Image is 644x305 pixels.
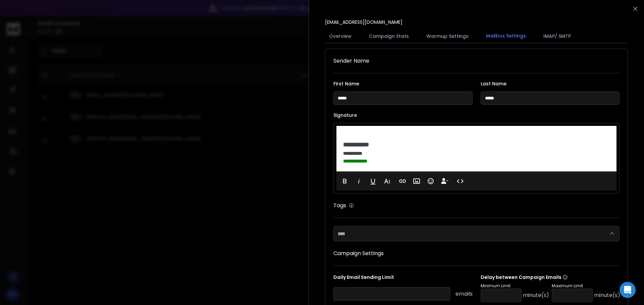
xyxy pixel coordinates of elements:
p: [EMAIL_ADDRESS][DOMAIN_NAME] [325,19,402,25]
h1: Campaign Settings [333,249,620,257]
button: More Text [381,174,393,188]
p: minute(s) [594,291,620,299]
div: Open Intercom Messenger [620,282,636,298]
button: Emoticons [424,174,437,188]
p: Delay between Campaign Emails [481,274,620,281]
button: IMAP/ SMTP [539,29,575,44]
label: First Name [333,81,473,86]
p: minute(s) [523,291,549,299]
p: Maximum Limit [552,283,620,289]
button: Code View [454,174,467,188]
button: Mailbox Settings [482,28,530,44]
button: Underline (Ctrl+U) [367,174,379,188]
button: Insert Unsubscribe Link [438,174,451,188]
label: Signature [333,113,620,118]
button: Overview [325,29,356,44]
p: Daily Email Sending Limit [333,274,473,283]
h1: Sender Name [333,57,620,65]
p: Minimum Limit [481,283,549,289]
button: Bold (Ctrl+B) [338,174,351,188]
button: Insert Image (Ctrl+P) [410,174,423,188]
p: emails [455,290,473,298]
button: Campaign Stats [365,29,413,44]
label: Last Name [481,81,620,86]
h1: Tags [333,202,346,210]
button: Italic (Ctrl+I) [353,174,365,188]
button: Warmup Settings [422,29,473,44]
